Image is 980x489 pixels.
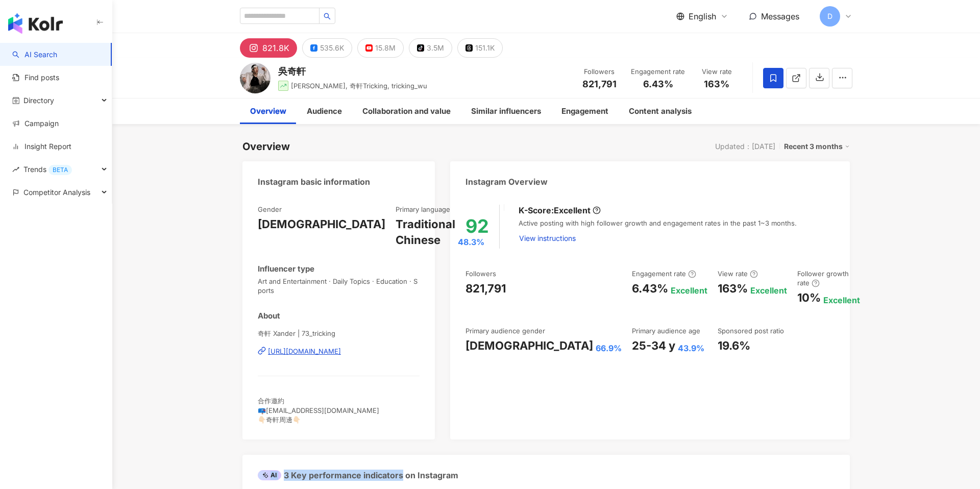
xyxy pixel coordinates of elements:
[519,205,601,216] div: K-Score :
[797,290,821,306] div: 10%
[631,67,685,77] div: Engagement rate
[324,13,331,20] span: search
[258,205,282,214] div: Gender
[750,285,787,296] div: Excellent
[718,326,784,335] div: Sponsored post ratio
[465,326,545,335] div: Primary audience gender
[240,63,271,93] img: KOL Avatar
[632,269,696,278] div: Engagement rate
[632,281,668,297] div: 6.43%
[258,470,458,481] div: 3 Key performance indicators on Instagram
[718,281,748,297] div: 163%
[519,228,576,249] button: View instructions
[465,338,593,354] div: [DEMOGRAPHIC_DATA]
[12,141,71,152] a: Insight Report
[23,89,54,112] span: Directory
[278,65,427,78] div: 吳奇軒
[554,205,591,216] div: Excellent
[258,263,314,274] div: Influencer type
[465,176,548,187] div: Instagram Overview
[240,38,297,58] button: 821.8K
[678,343,704,354] div: 43.9%
[457,38,503,58] button: 151.1K
[12,166,19,173] span: rise
[629,105,692,117] div: Content analysis
[671,285,707,296] div: Excellent
[48,165,72,175] div: BETA
[718,269,758,278] div: View rate
[258,329,420,338] span: 奇軒 Xander | 73_tricking
[643,79,673,89] span: 6.43%
[697,67,736,77] div: View rate
[357,38,404,58] button: 15.8M
[320,41,344,55] div: 535.6K
[396,216,455,248] div: Traditional Chinese
[409,38,452,58] button: 3.5M
[242,139,290,154] div: Overview
[258,347,420,356] a: [URL][DOMAIN_NAME]
[302,38,352,58] button: 535.6K
[8,13,63,34] img: logo
[258,176,370,187] div: Instagram basic information
[291,82,427,90] span: [PERSON_NAME], 奇軒Tricking, tricking_wu
[582,79,617,89] span: 821,791
[797,269,860,288] div: Follower growth rate
[718,338,750,354] div: 19.6%
[465,281,506,297] div: 821,791
[258,470,281,480] div: AI
[250,105,286,117] div: Overview
[519,218,835,248] div: Active posting with high follower growth and engagement rates in the past 1~3 months.
[362,105,451,117] div: Collaboration and value
[704,79,729,89] span: 163%
[396,205,450,214] div: Primary language
[12,50,57,60] a: searchAI Search
[715,142,775,151] div: Updated：[DATE]
[268,347,341,356] div: [URL][DOMAIN_NAME]
[258,216,385,232] div: [DEMOGRAPHIC_DATA]
[258,310,280,321] div: About
[427,41,444,55] div: 3.5M
[258,277,420,295] span: Art and Entertainment · Daily Topics · Education · Sports
[12,118,59,129] a: Campaign
[475,41,495,55] div: 151.1K
[561,105,608,117] div: Engagement
[784,140,850,153] div: Recent 3 months
[471,105,541,117] div: Similar influencers
[307,105,342,117] div: Audience
[465,269,496,278] div: Followers
[262,41,289,55] div: 821.8K
[632,338,675,354] div: 25-34 y
[580,67,619,77] div: Followers
[23,181,90,204] span: Competitor Analysis
[632,326,700,335] div: Primary audience age
[827,11,832,22] span: D
[375,41,396,55] div: 15.8M
[761,11,799,21] span: Messages
[689,11,716,22] span: English
[12,72,59,83] a: Find posts
[823,295,860,306] div: Excellent
[258,397,379,423] span: 合作邀約 📪[EMAIL_ADDRESS][DOMAIN_NAME] 👇🏻奇軒周邊👇🏻
[458,236,484,248] span: 48.3%
[519,234,576,242] span: View instructions
[23,158,72,181] span: Trends
[596,343,622,354] div: 66.9%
